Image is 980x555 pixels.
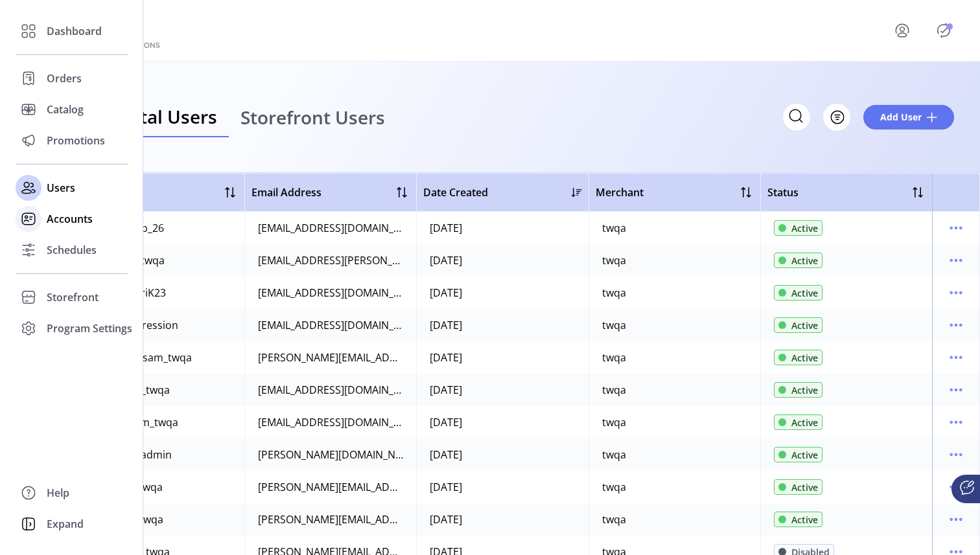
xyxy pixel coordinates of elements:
span: Email Address [251,185,321,200]
td: [DATE] [416,341,588,374]
div: twqa [602,512,626,527]
div: qateam_twqa [112,414,178,430]
td: [DATE] [416,374,588,406]
span: Accounts [47,211,93,227]
span: Help [47,485,69,501]
td: [DATE] [416,212,588,244]
div: [EMAIL_ADDRESS][DOMAIN_NAME] [258,317,403,333]
span: Active [791,286,818,300]
td: [DATE] [416,438,588,471]
span: Active [791,351,818,365]
span: Active [791,254,818,267]
button: menu [946,444,966,465]
span: Active [791,319,818,332]
button: menu [946,477,966,497]
div: twqa [602,220,626,236]
div: twqa [602,414,626,430]
button: menu [946,509,966,530]
button: menu [946,218,966,238]
span: Users [47,180,75,196]
button: menu [946,282,966,303]
div: [EMAIL_ADDRESS][DOMAIN_NAME] [258,220,403,236]
button: menu [946,379,966,400]
div: [PERSON_NAME][EMAIL_ADDRESS][PERSON_NAME][DOMAIN_NAME] [258,512,403,527]
span: Program Settings [47,321,132,336]
div: [EMAIL_ADDRESS][DOMAIN_NAME] [258,382,403,398]
a: Portal Users [99,97,229,138]
span: Portal Users [110,108,217,126]
button: menu [946,250,966,271]
div: [EMAIL_ADDRESS][PERSON_NAME][DOMAIN_NAME] [258,253,403,268]
td: [DATE] [416,406,588,438]
span: Schedules [47,242,97,258]
span: Add User [880,110,922,124]
div: twqa [602,253,626,268]
div: [PERSON_NAME][EMAIL_ADDRESS][PERSON_NAME][DOMAIN_NAME] [258,479,403,495]
span: Active [791,221,818,235]
div: twqa [602,382,626,398]
td: [DATE] [416,503,588,536]
div: twqa [602,317,626,333]
span: Orders [47,71,82,86]
button: Add User [863,105,954,130]
button: menu [946,347,966,368]
button: menu [946,412,966,433]
span: Active [791,513,818,527]
span: Storefront Users [240,108,385,126]
span: Storefront [47,289,99,305]
td: [DATE] [416,244,588,277]
button: Filter Button [823,104,850,131]
td: [DATE] [416,309,588,341]
span: Active [791,416,818,429]
span: Status [767,185,799,200]
span: Promotions [47,133,105,148]
span: Expand [47,516,84,532]
div: [PERSON_NAME][EMAIL_ADDRESS][PERSON_NAME][DOMAIN_NAME] [258,350,403,365]
button: Publisher Panel [933,20,954,41]
span: Date Created [423,185,488,200]
span: Active [791,383,818,397]
input: Search [783,104,810,131]
td: [DATE] [416,277,588,309]
td: [DATE] [416,471,588,503]
a: Storefront Users [229,97,397,138]
span: Catalog [47,102,84,117]
div: [EMAIL_ADDRESS][DOMAIN_NAME] [258,285,403,300]
span: Active [791,481,818,494]
span: Merchant [596,185,644,200]
div: rajeshsam_twqa [112,350,192,365]
span: Dashboard [47,23,102,39]
div: [PERSON_NAME][DOMAIN_NAME][EMAIL_ADDRESS][DOMAIN_NAME] [258,447,403,462]
div: twqa [602,447,626,462]
div: twqa [602,285,626,300]
button: menu [876,15,933,46]
div: pj_regression [112,317,178,333]
button: menu [946,315,966,335]
span: Active [791,448,818,462]
div: [EMAIL_ADDRESS][DOMAIN_NAME] [258,414,403,430]
div: twqa [602,479,626,495]
div: twqa [602,350,626,365]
